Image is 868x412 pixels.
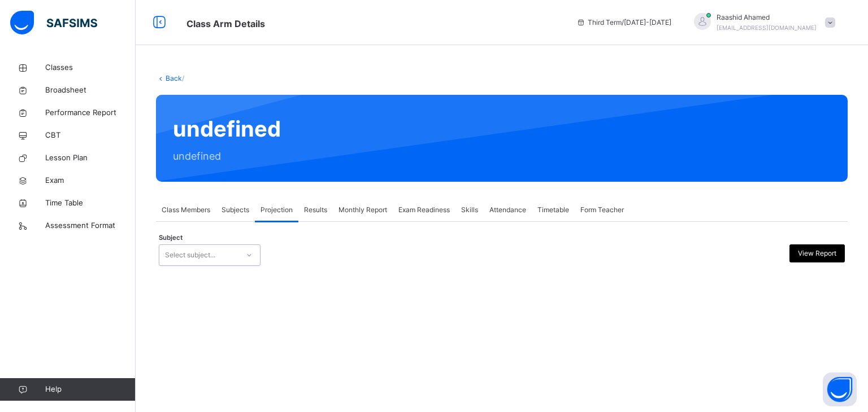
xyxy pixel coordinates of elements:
[45,107,136,119] span: Performance Report
[717,24,817,31] span: [EMAIL_ADDRESS][DOMAIN_NAME]
[261,205,293,215] span: Projection
[45,175,136,186] span: Exam
[537,205,569,215] span: Timetable
[717,12,817,23] span: Raashid Ahamed
[304,205,327,215] span: Results
[162,205,210,215] span: Class Members
[222,205,249,215] span: Subjects
[576,17,671,28] span: session/term information
[338,205,387,215] span: Monthly Report
[166,74,182,82] a: Back
[45,62,136,73] span: Classes
[165,244,215,266] div: Select subject...
[45,152,136,164] span: Lesson Plan
[683,12,841,33] div: RaashidAhamed
[823,372,857,406] button: Open asap
[45,220,136,231] span: Assessment Format
[45,198,136,209] span: Time Table
[159,233,183,243] span: Subject
[186,18,265,29] span: Class Arm Details
[580,205,624,215] span: Form Teacher
[798,248,836,258] span: View Report
[398,205,450,215] span: Exam Readiness
[10,11,97,34] img: safsims
[182,74,184,82] span: /
[45,384,135,395] span: Help
[461,205,478,215] span: Skills
[489,205,526,215] span: Attendance
[45,130,136,141] span: CBT
[45,85,136,96] span: Broadsheet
